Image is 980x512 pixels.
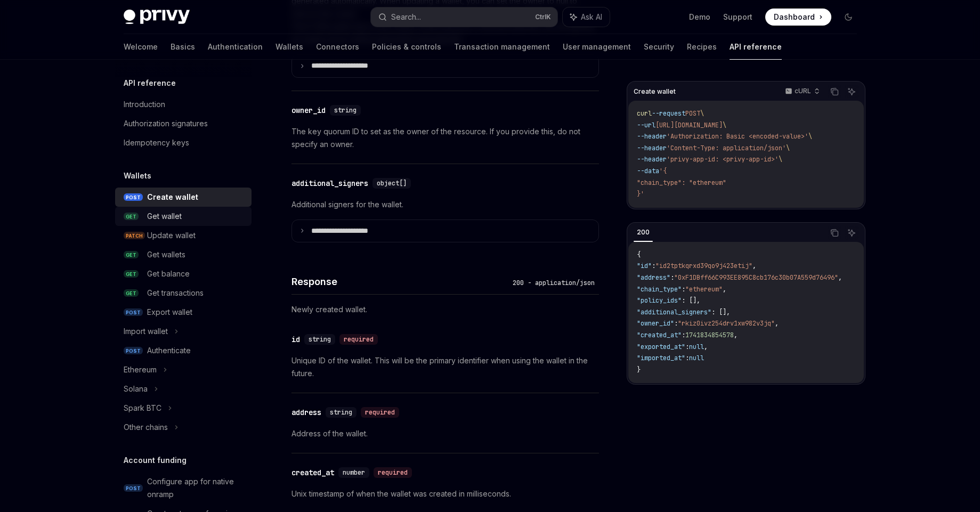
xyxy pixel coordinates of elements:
span: 'Authorization: Basic <encoded-value>' [667,132,808,141]
span: } [637,365,641,374]
span: --data [637,167,659,175]
button: cURL [779,83,824,101]
a: Wallets [276,34,303,60]
span: , [752,262,756,270]
span: POST [124,484,143,492]
span: --request [652,109,685,118]
button: Toggle dark mode [840,9,857,26]
span: Create wallet [634,87,676,96]
span: Dashboard [774,12,815,22]
span: "rkiz0ivz254drv1xw982v3jq" [678,319,775,328]
span: 'privy-app-id: <privy-app-id>' [667,155,779,164]
span: , [775,319,779,328]
h5: Wallets [124,169,151,182]
span: "chain_type": "ethereum" [637,178,726,187]
span: POST [124,308,143,316]
h5: API reference [124,77,176,90]
span: "policy_ids" [637,296,682,305]
p: Address of the wallet. [291,427,599,440]
div: Other chains [124,421,168,434]
p: The key quorum ID to set as the owner of the resource. If you provide this, do not specify an owner. [291,125,599,151]
div: Import wallet [124,325,168,338]
div: Configure app for native onramp [147,475,245,501]
a: POSTAuthenticate [115,341,252,360]
span: , [723,285,726,294]
span: "imported_at" [637,354,685,362]
span: : [682,331,685,339]
span: string [330,408,352,417]
div: 200 - application/json [508,278,599,288]
a: GETGet transactions [115,283,252,303]
span: "exported_at" [637,343,685,351]
a: Connectors [316,34,359,60]
span: GET [124,270,139,278]
span: "id2tptkqrxd39qo9j423etij" [655,262,752,270]
div: required [361,407,399,418]
p: Unix timestamp of when the wallet was created in milliseconds. [291,487,599,500]
span: "created_at" [637,331,682,339]
h5: Account funding [124,454,187,467]
span: '{ [659,167,667,175]
span: --header [637,155,667,164]
div: additional_signers [291,178,368,189]
span: "owner_id" [637,319,674,328]
p: Additional signers for the wallet. [291,198,599,211]
div: created_at [291,467,334,478]
span: "ethereum" [685,285,723,294]
a: Support [723,12,752,22]
a: Security [644,34,674,60]
div: id [291,334,300,345]
div: owner_id [291,105,326,116]
a: Transaction management [454,34,550,60]
img: dark logo [124,10,190,25]
a: POSTConfigure app for native onramp [115,472,252,504]
a: GETGet wallets [115,245,252,264]
a: Idempotency keys [115,133,252,152]
span: "address" [637,273,670,282]
a: User management [563,34,631,60]
a: Basics [171,34,195,60]
a: Authentication [208,34,263,60]
p: Newly created wallet. [291,303,599,316]
span: GET [124,251,139,259]
span: 1741834854578 [685,331,734,339]
div: Create wallet [147,191,198,204]
span: "id" [637,262,652,270]
span: }' [637,190,644,198]
span: , [704,343,708,351]
div: Get transactions [147,287,204,299]
div: required [339,334,378,345]
a: API reference [730,34,782,60]
div: Get wallets [147,248,185,261]
span: Ask AI [581,12,602,22]
span: : [682,285,685,294]
span: string [309,335,331,344]
span: : [674,319,678,328]
span: : [], [682,296,700,305]
span: \ [779,155,782,164]
span: \ [808,132,812,141]
span: object[] [377,179,407,188]
span: string [334,106,357,115]
button: Ask AI [563,7,610,27]
span: \ [786,144,790,152]
div: Export wallet [147,306,192,319]
a: POSTCreate wallet [115,188,252,207]
a: Policies & controls [372,34,441,60]
div: Authenticate [147,344,191,357]
button: Ask AI [845,226,858,240]
button: Ask AI [845,85,858,99]
a: PATCHUpdate wallet [115,226,252,245]
div: Search... [391,11,421,23]
span: curl [637,109,652,118]
span: , [838,273,842,282]
span: PATCH [124,232,145,240]
a: Welcome [124,34,158,60]
span: number [343,468,365,477]
span: null [689,343,704,351]
div: Get balance [147,267,190,280]
a: Dashboard [765,9,831,26]
span: 'Content-Type: application/json' [667,144,786,152]
a: GETGet balance [115,264,252,283]
div: Idempotency keys [124,136,189,149]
